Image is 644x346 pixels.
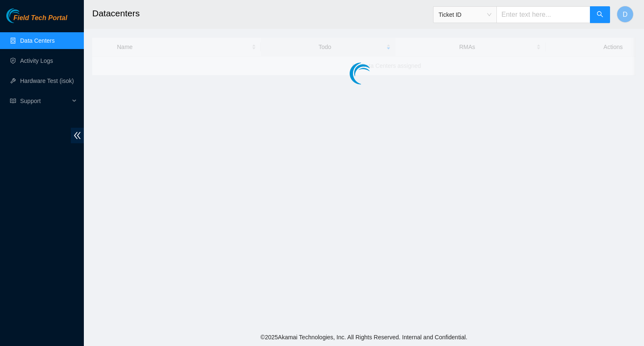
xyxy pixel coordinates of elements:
span: D [623,9,628,20]
span: double-left [71,128,84,143]
a: Activity Logs [20,57,53,64]
img: Akamai Technologies [6,8,42,23]
span: Field Tech Portal [13,14,67,22]
span: read [10,98,16,104]
span: search [597,11,603,19]
button: D [617,6,634,23]
footer: © 2025 Akamai Technologies, Inc. All Rights Reserved. Internal and Confidential. [84,328,644,346]
button: search [590,6,610,23]
a: Hardware Test (isok) [20,77,74,84]
span: Ticket ID [439,8,491,21]
a: Akamai TechnologiesField Tech Portal [6,15,67,26]
span: Support [20,93,70,109]
a: Data Centers [20,37,55,44]
input: Enter text here... [496,6,590,23]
